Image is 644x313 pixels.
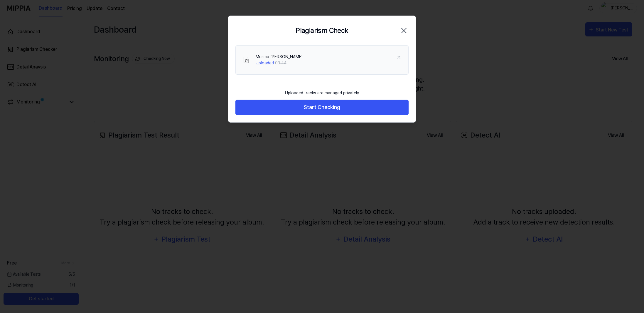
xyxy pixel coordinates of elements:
[243,56,250,63] img: File Select
[256,61,274,65] span: Uploaded
[281,86,363,100] div: Uploaded tracks are managed privately
[296,25,348,36] h2: Plagiarism Check
[235,100,409,115] button: Start Checking
[256,60,303,66] div: · 03:44
[256,54,303,60] div: Musica [PERSON_NAME]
